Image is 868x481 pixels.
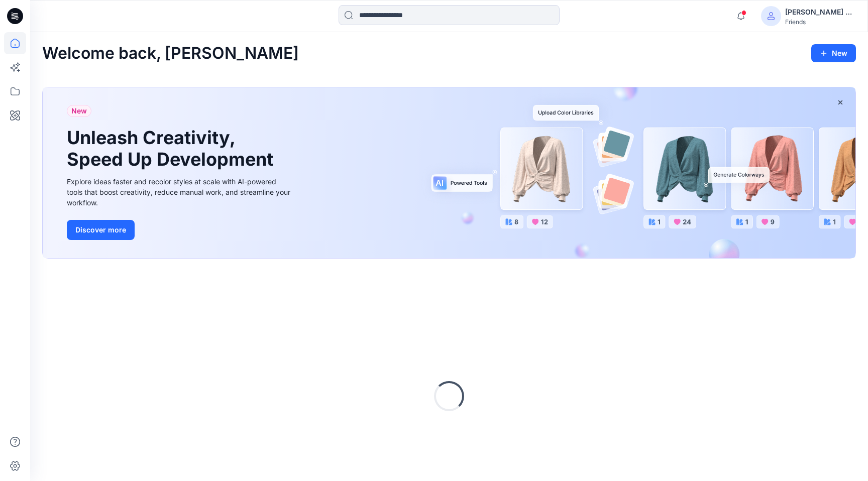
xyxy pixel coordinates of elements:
[785,6,855,18] div: [PERSON_NAME] Shamu
[811,44,856,62] button: New
[71,105,87,117] span: New
[67,220,135,240] button: Discover more
[67,176,293,208] div: Explore ideas faster and recolor styles at scale with AI-powered tools that boost creativity, red...
[67,127,278,170] h1: Unleash Creativity, Speed Up Development
[42,44,299,63] h2: Welcome back, [PERSON_NAME]
[767,12,775,20] svg: avatar
[785,18,855,26] div: Friends
[67,220,293,240] a: Discover more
